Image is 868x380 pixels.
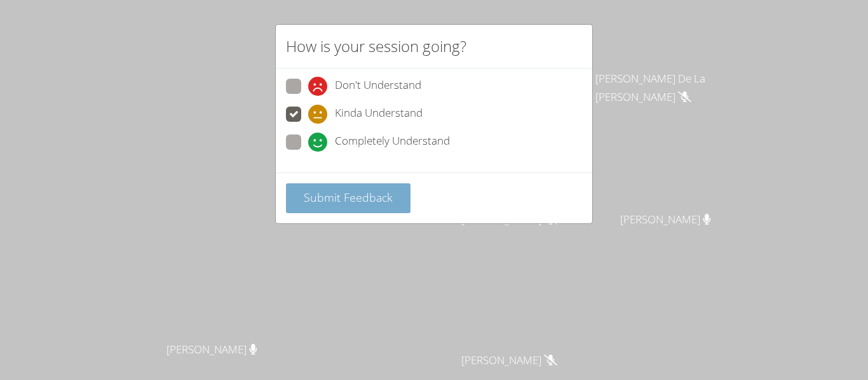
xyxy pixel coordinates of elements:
[304,190,393,205] span: Submit Feedback
[335,77,421,96] span: Don't Understand
[335,133,450,152] span: Completely Understand
[335,105,423,124] span: Kinda Understand
[286,35,466,58] h2: How is your session going?
[286,183,410,213] button: Submit Feedback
